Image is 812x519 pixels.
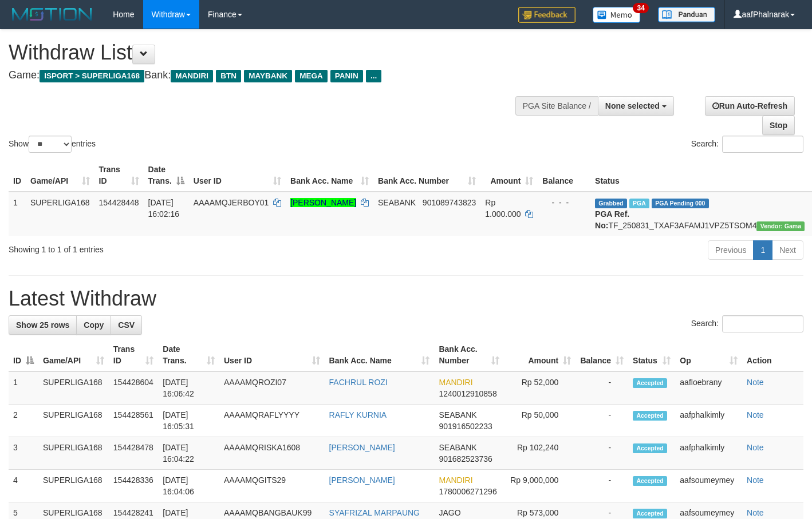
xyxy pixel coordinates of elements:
[109,437,158,470] td: 154428478
[439,389,496,398] span: Copy 1240012910858 to clipboard
[330,70,363,82] span: PANIN
[722,315,803,332] input: Search:
[189,159,286,192] th: User ID: activate to sort column ascending
[439,476,472,485] span: MANDIRI
[542,197,586,208] div: - - -
[691,136,803,153] label: Search:
[439,454,492,463] span: Copy 901682523736 to clipboard
[593,7,641,23] img: Button%20Memo.svg
[295,70,328,82] span: MEGA
[628,339,675,371] th: Status: activate to sort column ascending
[576,371,628,405] td: -
[595,209,629,230] b: PGA Ref. No:
[753,240,772,260] a: 1
[598,96,674,116] button: None selected
[158,371,219,405] td: [DATE] 16:06:42
[439,422,492,431] span: Copy 901916502233 to clipboard
[439,508,460,517] span: JAGO
[675,437,742,470] td: aafphalkimly
[629,199,649,208] span: Marked by aafsengchandara
[747,508,764,517] a: Note
[504,371,576,405] td: Rp 52,000
[9,405,38,437] td: 2
[158,339,219,371] th: Date Trans.: activate to sort column ascending
[9,371,38,405] td: 1
[26,192,94,236] td: SUPERLIGA168
[9,239,330,255] div: Showing 1 to 1 of 1 entries
[705,96,795,116] a: Run Auto-Refresh
[633,3,648,13] span: 34
[504,339,576,371] th: Amount: activate to sort column ascending
[325,339,435,371] th: Bank Acc. Name: activate to sort column ascending
[439,487,496,496] span: Copy 1780006271296 to clipboard
[194,198,269,207] span: AAAAMQJERBOY01
[29,136,72,153] select: Showentries
[244,70,292,82] span: MAYBANK
[742,339,803,371] th: Action
[605,101,660,110] span: None selected
[747,443,764,452] a: Note
[595,199,627,208] span: Grabbed
[590,159,809,192] th: Status
[144,159,189,192] th: Date Trans.: activate to sort column descending
[633,476,667,486] span: Accepted
[675,371,742,405] td: aafloebrany
[439,443,476,452] span: SEABANK
[109,371,158,405] td: 154428604
[722,136,803,153] input: Search:
[99,198,139,207] span: 154428448
[329,410,387,419] a: RAFLY KURNIA
[423,198,476,207] span: Copy 901089743823 to clipboard
[26,159,94,192] th: Game/API: activate to sort column ascending
[329,476,395,485] a: [PERSON_NAME]
[219,405,325,437] td: AAAAMQRAFLYYYY
[633,411,667,421] span: Accepted
[652,199,709,208] span: PGA Pending
[515,96,598,116] div: PGA Site Balance /
[9,315,77,335] a: Show 25 rows
[747,378,764,387] a: Note
[9,470,38,502] td: 4
[158,437,219,470] td: [DATE] 16:04:22
[118,320,135,330] span: CSV
[329,443,395,452] a: [PERSON_NAME]
[9,159,26,192] th: ID
[171,70,213,82] span: MANDIRI
[84,320,104,330] span: Copy
[576,437,628,470] td: -
[219,437,325,470] td: AAAAMQRISKA1608
[633,378,667,388] span: Accepted
[675,339,742,371] th: Op: activate to sort column ascending
[708,240,754,260] a: Previous
[439,378,472,387] span: MANDIRI
[9,192,26,236] td: 1
[658,7,715,22] img: panduan.png
[504,437,576,470] td: Rp 102,240
[756,221,805,231] span: Vendor URL: https://trx31.1velocity.biz
[691,315,803,332] label: Search:
[772,240,803,260] a: Next
[538,159,590,192] th: Balance
[373,159,480,192] th: Bank Acc. Number: activate to sort column ascending
[219,470,325,502] td: AAAAMQGITS29
[219,371,325,405] td: AAAAMQROZI07
[40,70,144,82] span: ISPORT > SUPERLIGA168
[576,405,628,437] td: -
[109,470,158,502] td: 154428336
[16,320,69,330] span: Show 25 rows
[675,470,742,502] td: aafsoumeymey
[219,339,325,371] th: User ID: activate to sort column ascending
[109,405,158,437] td: 154428561
[434,339,503,371] th: Bank Acc. Number: activate to sort column ascending
[633,443,667,453] span: Accepted
[518,7,576,23] img: Feedback.jpg
[504,470,576,502] td: Rp 9,000,000
[675,405,742,437] td: aafphalkimly
[216,70,241,82] span: BTN
[38,405,109,437] td: SUPERLIGA168
[158,405,219,437] td: [DATE] 16:05:31
[747,476,764,485] a: Note
[633,509,667,518] span: Accepted
[38,437,109,470] td: SUPERLIGA168
[111,315,142,335] a: CSV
